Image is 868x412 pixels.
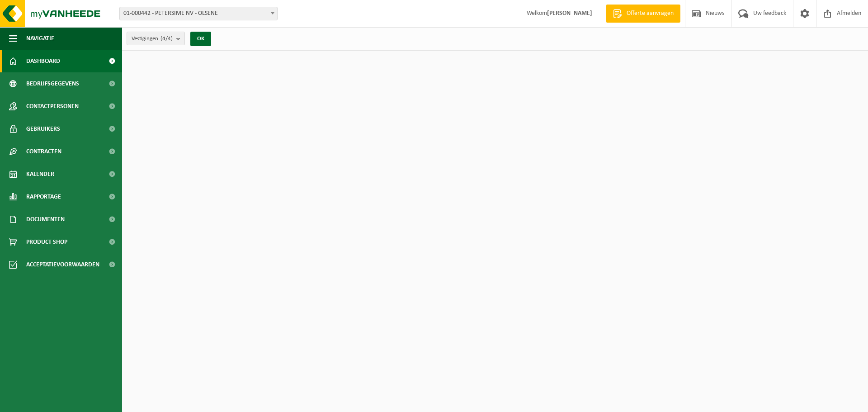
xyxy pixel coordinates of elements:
[547,10,592,17] strong: [PERSON_NAME]
[606,5,680,23] a: Offerte aanvragen
[26,185,61,208] span: Rapportage
[26,50,60,72] span: Dashboard
[26,140,61,163] span: Contracten
[26,231,67,253] span: Product Shop
[26,95,79,118] span: Contactpersonen
[160,36,173,42] count: (4/4)
[26,72,79,95] span: Bedrijfsgegevens
[26,208,65,231] span: Documenten
[26,118,60,140] span: Gebruikers
[119,7,278,20] span: 01-000442 - PETERSIME NV - OLSENE
[624,9,676,18] span: Offerte aanvragen
[190,32,211,46] button: OK
[26,27,54,50] span: Navigatie
[26,163,54,185] span: Kalender
[120,7,277,20] span: 01-000442 - PETERSIME NV - OLSENE
[132,32,173,46] span: Vestigingen
[26,253,99,276] span: Acceptatievoorwaarden
[127,32,185,45] button: Vestigingen(4/4)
